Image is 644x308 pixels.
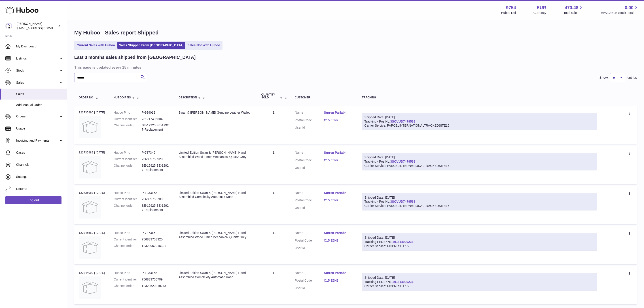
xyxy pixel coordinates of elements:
div: Carrier Service: FICPNLSITE15 [364,244,595,248]
dt: Postal Code [295,118,324,123]
dd: 731717495604 [142,117,170,121]
div: 122345560 | [DATE] [79,231,105,235]
a: 391814900234 [392,240,413,244]
img: info@fieldsluxury.london [5,23,12,29]
td: 1 [257,106,290,144]
div: Currency [534,11,546,15]
a: 470.48 Total sales [563,5,583,15]
span: Listings [16,56,59,61]
dt: User Id [295,206,324,210]
h2: Last 3 months sales shipped from [GEOGRAPHIC_DATA] [74,54,196,60]
dd: SE-12925,SE-12927-Replacement [142,123,170,132]
dt: Channel order [114,244,142,248]
span: Returns [16,187,64,191]
div: Carrier Service: PARCELINTERNATIONALTRACKEDSITE15 [364,123,595,128]
div: 122735989 | [DATE] [79,151,105,155]
a: 3SOVUD7479568 [390,200,415,203]
div: Tracking - PostNL: [362,153,597,170]
label: Show [600,76,608,80]
dd: SE-12925,SE-12927-Replacement [142,164,170,172]
a: C15 E5N2 [324,158,353,162]
div: Shipped Date: [DATE] [364,236,595,240]
div: Tracking FEDEXNL: [362,273,597,291]
dt: Channel order [114,284,142,288]
span: Channels [16,163,64,167]
span: Add Manual Order [16,103,64,107]
a: C15 E5N2 [324,198,353,202]
div: Shipped Date: [DATE] [364,276,595,280]
dt: Name [295,271,324,276]
h3: This page is updated every 15 minutes [74,65,636,70]
dd: P-989012 [142,110,170,115]
span: 0.00 [625,5,633,11]
dt: User Id [295,166,324,170]
dt: Name [295,151,324,156]
span: Usage [16,126,64,131]
dt: User Id [295,286,324,290]
dt: User Id [295,125,324,130]
div: Customer [295,96,353,99]
a: 0.00 AVAILABLE Stock Total [601,5,639,15]
img: no-photo.jpg [79,156,101,178]
span: My Dashboard [16,44,64,49]
span: Description [179,96,197,99]
div: Shipped Date: [DATE] [364,195,595,200]
span: Order No [79,96,93,99]
dd: P-787346 [142,231,170,235]
dt: User Id [295,246,324,250]
dd: 12320529318273 [142,284,170,288]
span: entries [627,76,637,80]
div: Swan & [PERSON_NAME] Genuine Leather Wallet [179,110,252,115]
dt: Current identifier [114,237,142,242]
div: Carrier Service: PARCELINTERNATIONALTRACKEDSITE15 [364,204,595,208]
div: [PERSON_NAME] [17,22,57,30]
span: Quantity Sold [261,93,279,99]
a: Surren Partabh [324,271,353,275]
td: 1 [257,146,290,184]
div: Limited Edition Swan & [PERSON_NAME] Hand Assembled Complexity Automatic Rose [179,271,252,279]
a: Sales Shipped From [GEOGRAPHIC_DATA] [117,42,185,49]
div: 122344090 | [DATE] [79,271,105,275]
dt: Current identifier [114,117,142,121]
span: Huboo P no [114,96,131,99]
dd: 756839753920 [142,237,170,242]
dd: SE-12925,SE-12927-Replacement [142,204,170,212]
span: Cases [16,151,64,155]
div: Carrier Service: PARCELINTERNATIONALTRACKEDSITE15 [364,164,595,168]
span: Sales [16,81,59,85]
a: Log out [5,196,61,204]
dt: Name [295,110,324,116]
span: AVAILABLE Stock Total [601,11,639,15]
span: Invoicing and Payments [16,138,59,143]
dt: Postal Code [295,278,324,284]
a: Surren Partabh [324,191,353,195]
a: Surren Partabh [324,151,353,155]
a: 3SOVUD7479568 [390,160,415,163]
dt: Huboo P no [114,191,142,195]
dt: Channel order [114,204,142,212]
span: Sales [16,92,64,96]
div: Limited Edition Swan & [PERSON_NAME] Hand Assembled Complexity Automatic Rose [179,191,252,199]
dd: P-1033162 [142,271,170,275]
div: Tracking [362,96,597,99]
dt: Current identifier [114,157,142,161]
span: Settings [16,175,64,179]
dt: Current identifier [114,277,142,282]
dt: Postal Code [295,238,324,244]
img: no-photo.jpg [79,236,101,259]
span: [EMAIL_ADDRESS][DOMAIN_NAME] [17,26,66,30]
a: Current Sales with Huboo [75,42,117,49]
td: 1 [257,266,290,304]
a: C15 E5N2 [324,278,353,283]
dt: Channel order [114,164,142,172]
a: 391814900234 [392,280,413,284]
span: Total sales [563,11,583,15]
h1: My Huboo - Sales report Shipped [74,29,637,36]
dd: 756839753920 [142,157,170,161]
td: 1 [257,186,290,224]
strong: EUR [537,5,546,11]
dt: Huboo P no [114,151,142,155]
div: Carrier Service: FICPNLSITE15 [364,284,595,288]
dd: 756839756709 [142,197,170,201]
img: no-photo.jpg [79,276,101,299]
